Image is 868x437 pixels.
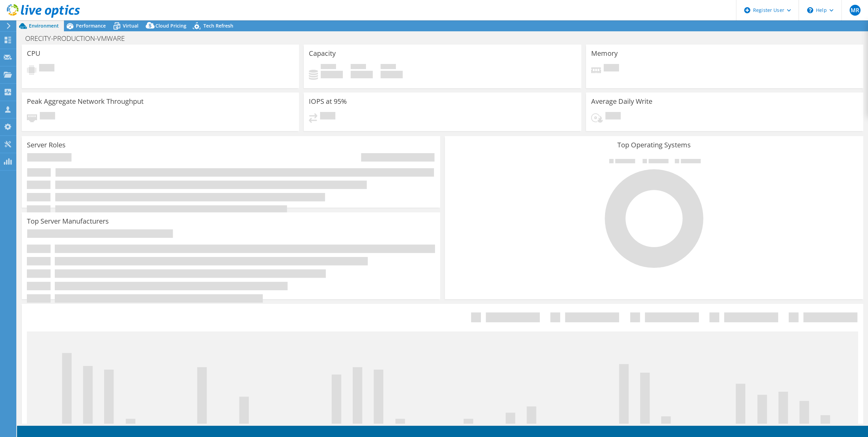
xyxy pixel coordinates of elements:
[29,22,59,29] span: Environment
[40,112,55,121] span: Pending
[850,5,861,16] span: MR
[27,141,66,149] h3: Server Roles
[381,64,396,71] span: Total
[605,112,621,121] span: Pending
[381,71,403,78] h4: 0 GiB
[39,64,54,73] span: Pending
[22,35,135,42] h1: ORECITY-PRODUCTION-VMWARE
[123,22,138,29] span: Virtual
[450,141,858,149] h3: Top Operating Systems
[203,22,233,29] span: Tech Refresh
[320,112,335,121] span: Pending
[591,50,618,57] h3: Memory
[309,98,347,105] h3: IOPS at 95%
[591,98,652,105] h3: Average Daily Write
[321,71,343,78] h4: 0 GiB
[309,50,336,57] h3: Capacity
[27,98,144,105] h3: Peak Aggregate Network Throughput
[76,22,106,29] span: Performance
[155,22,186,29] span: Cloud Pricing
[351,71,373,78] h4: 0 GiB
[604,64,619,73] span: Pending
[351,64,366,71] span: Free
[321,64,336,71] span: Used
[807,7,813,13] svg: \n
[27,50,40,57] h3: CPU
[27,217,109,225] h3: Top Server Manufacturers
